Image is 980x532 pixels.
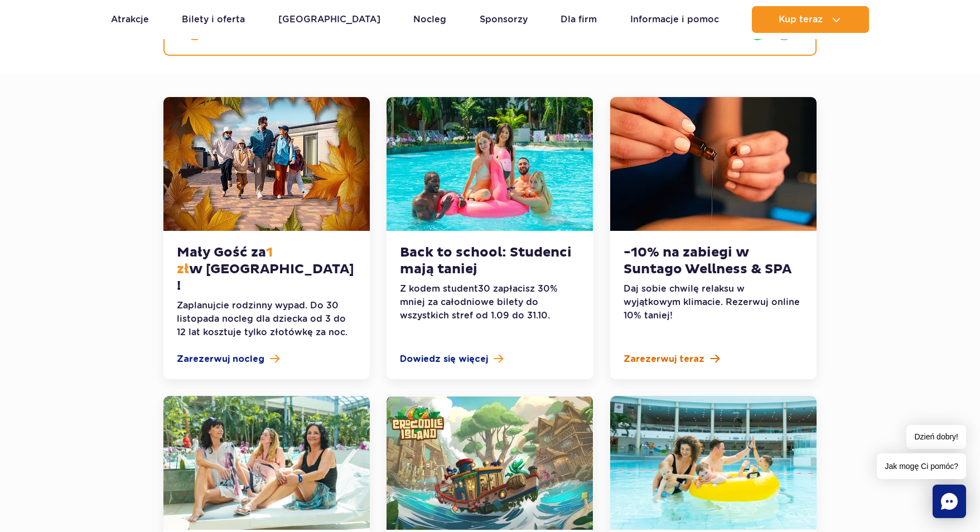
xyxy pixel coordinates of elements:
a: Sponsorzy [480,6,528,33]
p: Zaplanujcie rodzinny wypad. Do 30 listopada nocleg dla dziecka od 3 do 12 lat kosztuje tylko złot... [177,299,356,339]
p: Daj sobie chwilę relaksu w wyjątkowym klimacie. Rezerwuj online 10% taniej! [624,282,803,322]
span: Zarezerwuj nocleg [177,352,264,366]
span: Zarezerwuj teraz [624,352,704,366]
h3: Back to school: Studenci mają taniej [400,244,580,278]
a: Informacje i pomoc [630,6,719,33]
a: Dla firm [561,6,597,33]
img: Back to school: Studenci mają taniej [387,97,593,231]
span: Dzień dobry! [906,425,966,449]
a: Nocleg [413,6,446,33]
img: -10% na zabiegi w Suntago Wellness &amp; SPA [610,97,817,231]
span: Jak mogę Ci pomóc? [877,453,966,479]
p: Z kodem student30 zapłacisz 30% mniej za całodniowe bilety do wszystkich stref od 1.09 do 31.10. [400,282,580,322]
a: Dowiedz się więcej [400,352,580,366]
a: Zarezerwuj teraz [624,352,803,366]
img: Pakiet dla Seniora [163,396,370,530]
span: 1 zł [177,244,273,278]
a: Zarezerwuj nocleg [177,352,356,366]
a: [GEOGRAPHIC_DATA] [278,6,380,33]
img: Pięcioosobowa rodzina spędzająca dzień w&amp;nbsp;basenie w&amp;nbsp;parku wodnym, bawiąca się na... [610,396,817,530]
a: Atrakcje [111,6,149,33]
a: Bilety i oferta [182,6,245,33]
h3: -10% na zabiegi w Suntago Wellness & SPA [624,244,803,278]
span: Dowiedz się więcej [400,352,488,366]
div: Chat [933,485,966,518]
h3: Mały Gość za w [GEOGRAPHIC_DATA]! [177,244,356,294]
button: Kup teraz [752,6,869,33]
img: Mały Gość za &lt;span class=&quot;-cOrange&quot;&gt;1 zł&lt;/span&gt; w&amp;nbsp;Suntago Village! [163,97,370,231]
span: Kup teraz [779,14,823,25]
